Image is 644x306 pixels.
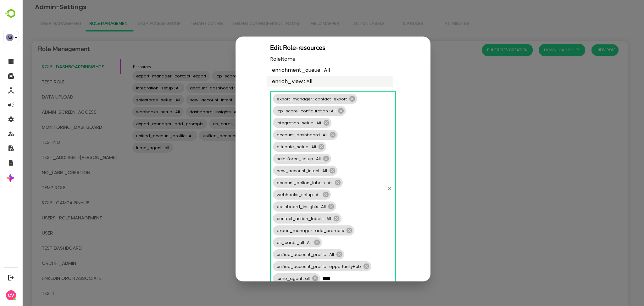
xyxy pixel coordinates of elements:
[251,275,291,281] span: lumo_agent : all
[251,180,314,186] span: account_action_labels : All
[248,55,342,63] label: RoleName
[251,156,303,162] span: salesforce_setup : All
[251,240,293,246] span: ds_cards_all : All
[251,118,309,128] div: integration_setup : All
[245,65,371,76] li: enrichment_queue : All
[251,213,319,224] div: contact_action_labels : All
[251,192,302,198] span: webhooks_setup : All
[251,252,316,258] span: unified_account_profile : All
[251,154,309,164] div: salesforce_setup : All
[6,290,16,300] div: CV
[251,142,304,152] div: attribute_setup : All
[251,108,317,114] span: icp_score_configuration : All
[251,249,322,259] div: unified_account_profile : All
[251,273,298,283] div: lumo_agent : all
[251,168,309,174] span: new_account_intent : All
[251,166,315,176] div: new_account_intent : All
[251,132,309,138] span: account_dashboard : All
[251,204,308,210] span: dashboard_insights : All
[245,76,371,87] li: enrich_view : All
[251,144,298,150] span: attribute_setup : All
[6,34,14,41] div: AU
[251,261,349,271] div: unified_account_profile : opportunityHub
[251,178,321,188] div: account_action_labels : All
[251,190,309,200] div: webhooks_setup : All
[3,8,19,20] img: BambooboxLogoMark.f1c84d78b4c51b1a7b5f700c9845e183.svg
[251,94,335,104] div: export_manager : contact_export
[251,201,314,212] div: dashboard_insights : All
[248,43,374,53] h2: Edit Role-resources
[251,228,326,234] span: export_manager : add_prompts
[363,184,372,193] button: Clear
[251,130,316,140] div: account_dashboard : All
[251,96,329,102] span: export_manager : contact_export
[251,216,313,222] span: contact_action_labels : All
[251,237,300,247] div: ds_cards_all : All
[251,120,303,126] span: integration_setup : All
[251,106,324,116] div: icp_score_configuration : All
[251,263,343,269] span: unified_account_profile : opportunityHub
[7,273,15,282] button: Logout
[251,225,332,235] div: export_manager : add_prompts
